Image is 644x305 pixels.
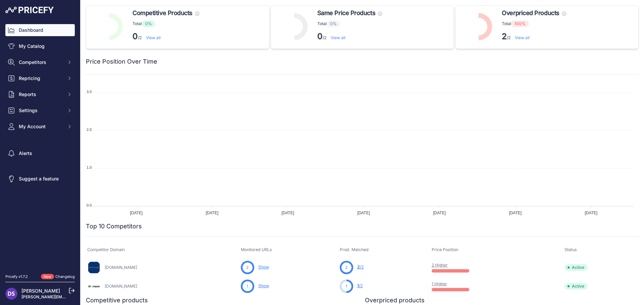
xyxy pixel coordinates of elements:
[357,211,370,215] tspan: [DATE]
[345,283,347,289] span: 1
[5,121,75,133] button: My Account
[5,40,75,52] a: My Catalog
[565,283,588,290] span: Active
[87,203,92,207] tspan: 0.0
[433,211,446,215] tspan: [DATE]
[247,283,248,289] span: 1
[132,31,199,42] p: /2
[502,31,507,41] strong: 2
[19,91,63,98] span: Reports
[432,262,448,268] a: 2 Higher
[5,7,54,13] img: Pricefy Logo
[432,247,458,252] span: Price Position
[511,20,529,27] span: 100%
[246,264,249,271] span: 2
[5,274,28,280] div: Pricefy v1.7.2
[357,264,364,270] a: 2/2
[317,31,382,42] p: /2
[365,296,425,305] h2: Overpriced products
[86,296,148,305] h2: Competitive products
[565,264,588,271] span: Active
[21,294,125,299] a: [PERSON_NAME][EMAIL_ADDRESS][DOMAIN_NAME]
[105,265,137,270] a: [DOMAIN_NAME]
[357,283,359,288] span: 1
[86,222,142,231] h2: Top 10 Competitors
[565,247,577,252] span: Status
[585,211,597,215] tspan: [DATE]
[357,264,360,270] span: 2
[327,20,340,27] span: 0%
[258,283,269,288] a: Show
[5,72,75,84] button: Repricing
[206,211,218,215] tspan: [DATE]
[5,104,75,117] button: Settings
[502,8,559,18] span: Overpriced Products
[87,128,92,132] tspan: 2.0
[5,173,75,185] a: Suggest a feature
[146,35,161,40] a: View all
[19,75,63,82] span: Repricing
[345,264,347,271] span: 2
[55,274,75,279] a: Changelog
[515,35,530,40] a: View all
[502,20,566,27] p: Total
[87,247,125,252] span: Competitor Domain
[5,24,75,36] a: Dashboard
[340,247,369,252] span: Prod. Matched
[509,211,522,215] tspan: [DATE]
[5,147,75,159] a: Alerts
[87,90,92,94] tspan: 3.0
[331,35,345,40] a: View all
[357,283,363,288] a: 1/2
[258,264,269,270] a: Show
[432,281,447,286] a: 1 Higher
[142,20,155,27] span: 0%
[281,211,294,215] tspan: [DATE]
[317,31,323,41] strong: 0
[19,107,63,114] span: Settings
[130,211,143,215] tspan: [DATE]
[132,8,193,18] span: Competitive Products
[241,247,272,252] span: Monitored URLs
[87,165,92,169] tspan: 1.0
[5,56,75,68] button: Competitors
[21,288,60,294] a: [PERSON_NAME]
[5,88,75,100] button: Reports
[19,59,63,66] span: Competitors
[19,123,63,130] span: My Account
[105,284,137,289] a: [DOMAIN_NAME]
[41,274,54,280] span: New
[502,31,566,42] p: /2
[86,57,157,66] h2: Price Position Over Time
[132,20,199,27] p: Total
[317,8,375,18] span: Same Price Products
[5,24,75,266] nav: Sidebar
[132,31,138,41] strong: 0
[317,20,382,27] p: Total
